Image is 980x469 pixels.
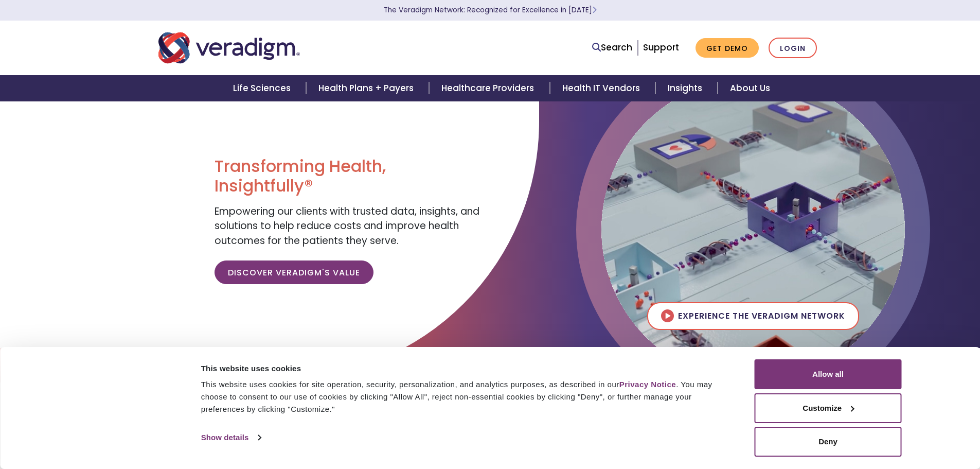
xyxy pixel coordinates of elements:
a: Privacy Notice [619,380,676,389]
div: This website uses cookies for site operation, security, personalization, and analytics purposes, ... [201,378,732,415]
a: Insights [655,75,718,101]
a: Healthcare Providers [429,75,549,101]
a: Show details [201,430,261,445]
a: Discover Veradigm's Value [215,260,373,284]
a: The Veradigm Network: Recognized for Excellence in [DATE]Learn More [384,5,597,15]
img: Veradigm logo [158,31,300,65]
h1: Transforming Health, Insightfully® [215,157,482,196]
a: About Us [718,75,782,101]
a: Health Plans + Payers [306,75,429,101]
a: Health IT Vendors [550,75,655,101]
a: Support [643,41,679,54]
button: Customize [755,393,902,423]
a: Get Demo [696,38,759,58]
a: Search [592,41,632,55]
a: Life Sciences [221,75,306,101]
span: Learn More [592,5,597,15]
span: Empowering our clients with trusted data, insights, and solutions to help reduce costs and improv... [215,204,479,248]
div: This website uses cookies [201,362,732,375]
button: Allow all [755,359,902,389]
button: Deny [755,427,902,457]
a: Login [769,38,817,59]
